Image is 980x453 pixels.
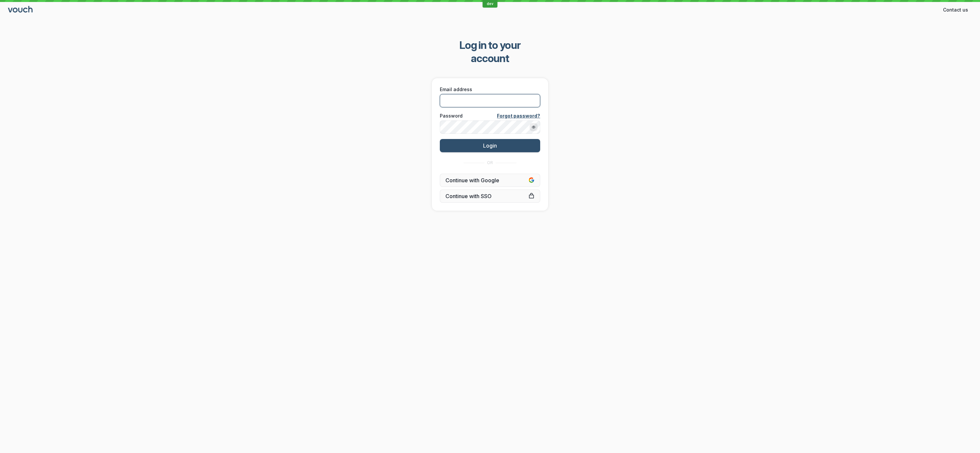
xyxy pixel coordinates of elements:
[497,113,540,119] a: Forgot password?
[939,5,972,15] button: Contact us
[440,86,472,93] span: Email address
[483,142,497,149] span: Login
[440,139,540,152] button: Login
[440,190,540,203] a: Continue with SSO
[440,113,463,119] span: Password
[445,177,535,184] span: Continue with Google
[440,174,540,187] button: Continue with Google
[445,193,535,199] span: Continue with SSO
[8,7,34,13] a: Go to sign in
[487,160,493,165] span: OR
[530,123,538,131] button: Show password
[943,7,968,13] span: Contact us
[441,39,540,65] span: Log in to your account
